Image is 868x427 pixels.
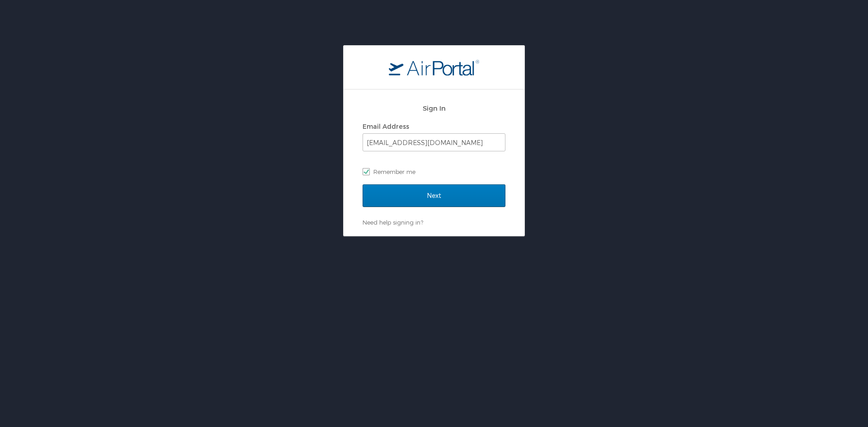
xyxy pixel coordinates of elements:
label: Remember me [363,165,505,178]
a: Need help signing in? [363,219,423,226]
label: Email Address [363,122,409,130]
h2: Sign In [363,103,505,113]
input: Next [363,184,505,207]
img: logo [389,59,479,75]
